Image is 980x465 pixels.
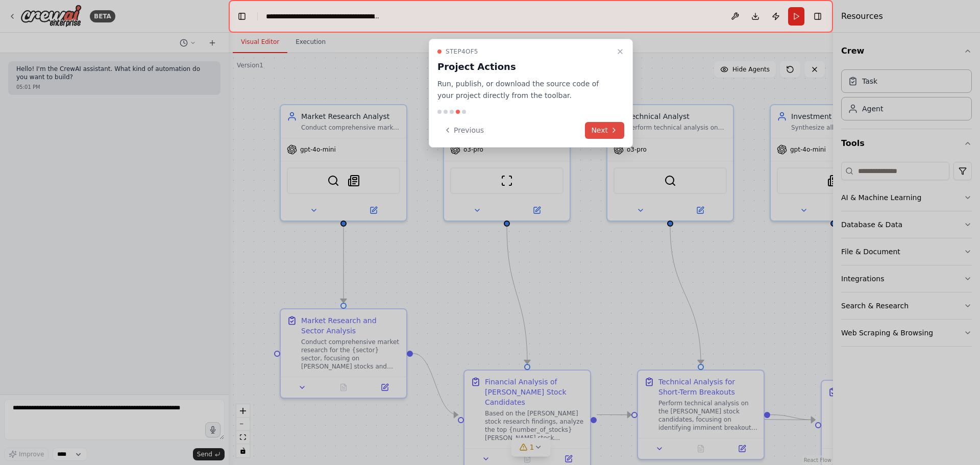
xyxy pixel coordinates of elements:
p: Run, publish, or download the source code of your project directly from the toolbar. [437,78,612,102]
span: Step 4 of 5 [446,47,478,56]
button: Previous [437,122,490,139]
button: Next [585,122,624,139]
button: Hide left sidebar [235,9,249,23]
h3: Project Actions [437,60,612,74]
button: Close walkthrough [614,45,626,58]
